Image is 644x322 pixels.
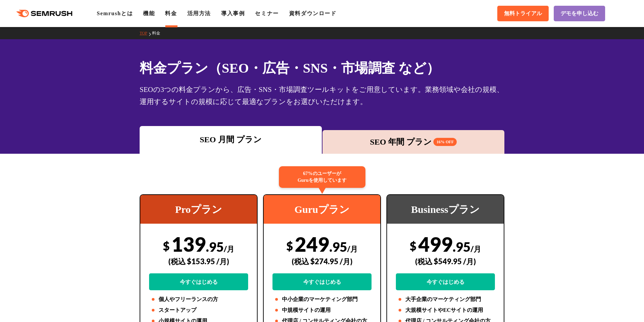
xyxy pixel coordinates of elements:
[504,10,542,17] span: 無料トライアル
[272,249,372,273] div: (税込 $274.95 /月)
[396,249,495,273] div: (税込 $549.95 /月)
[264,195,380,224] div: Guruプラン
[255,10,279,16] a: セミナー
[149,295,248,303] li: 個人やフリーランスの方
[224,244,234,253] span: /月
[560,10,598,17] span: デモを申し込む
[187,10,211,16] a: 活用方法
[152,31,165,35] a: 料金
[286,239,293,253] span: $
[326,136,501,148] div: SEO 年間 プラン
[149,232,248,290] div: 139
[387,195,504,224] div: Businessプラン
[279,166,365,188] div: 67%のユーザーが Guruを使用しています
[433,138,457,146] span: 16% OFF
[272,295,372,303] li: 中小企業のマーケティング部門
[149,273,248,290] a: 今すぐはじめる
[97,10,133,16] a: Semrushとは
[143,10,155,16] a: 機能
[272,232,372,290] div: 249
[396,295,495,303] li: 大手企業のマーケティング部門
[149,249,248,273] div: (税込 $153.95 /月)
[289,10,337,16] a: 資料ダウンロード
[221,10,245,16] a: 導入事例
[497,6,549,21] a: 無料トライアル
[347,244,358,253] span: /月
[143,133,318,146] div: SEO 月間 プラン
[410,239,416,253] span: $
[272,273,372,290] a: 今すぐはじめる
[471,244,481,253] span: /月
[272,306,372,314] li: 中規模サイトの運用
[149,306,248,314] li: スタートアップ
[140,195,257,224] div: Proプラン
[554,6,605,21] a: デモを申し込む
[140,31,152,35] a: TOP
[163,239,170,253] span: $
[165,10,177,16] a: 料金
[140,83,504,108] div: SEOの3つの料金プランから、広告・SNS・市場調査ツールキットをご用意しています。業務領域や会社の規模、運用するサイトの規模に応じて最適なプランをお選びいただけます。
[453,239,471,254] span: .95
[396,232,495,290] div: 499
[396,273,495,290] a: 今すぐはじめる
[329,239,347,254] span: .95
[140,58,504,78] h1: 料金プラン（SEO・広告・SNS・市場調査 など）
[396,306,495,314] li: 大規模サイトやECサイトの運用
[206,239,224,254] span: .95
